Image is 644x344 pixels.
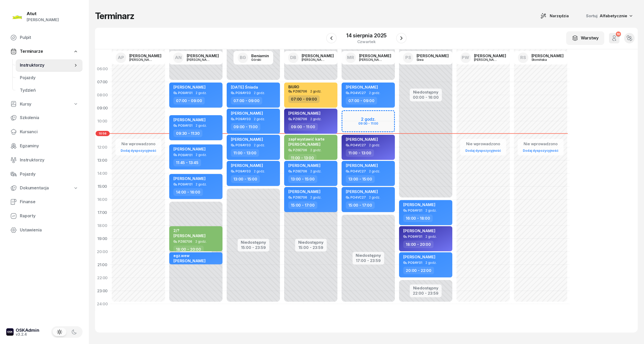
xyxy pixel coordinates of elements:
[95,258,110,271] div: 21:00
[369,170,380,173] span: 2 godz.
[302,54,334,58] div: [PERSON_NAME]
[425,235,437,238] span: 2 godz.
[119,141,158,147] div: Nie wprowadzono
[413,290,438,295] div: 22:00 - 23:59
[413,285,438,296] button: Niedostępny22:00 - 23:59
[196,183,207,186] span: 2 godz.
[112,51,166,65] a: AP[PERSON_NAME][PERSON_NAME]
[413,286,438,290] div: Niedostępny
[288,163,320,168] span: [PERSON_NAME]
[95,154,110,167] div: 13:00
[310,196,321,199] span: 2 godz.
[521,148,560,154] a: Dodaj dyspozycyjność
[356,257,381,263] div: 17:00 - 23:59
[236,143,251,147] div: PO9AY03
[405,55,411,60] span: PS
[580,10,638,21] button: Sortuj Alfabetycznie
[95,245,110,258] div: 20:00
[236,170,251,173] div: PO9AY03
[403,241,434,248] div: 18:00 - 20:00
[293,148,307,152] div: PZ6E706
[173,188,203,196] div: 14:00 - 16:00
[413,90,439,94] div: Niedostępny
[550,13,569,19] span: Narzędzia
[95,115,110,128] div: 10:00
[346,149,374,157] div: 11:00 - 13:00
[463,141,503,147] div: Nie wprowadzono
[129,54,161,58] div: [PERSON_NAME]
[341,51,395,65] a: MR[PERSON_NAME][PERSON_NAME]
[173,253,206,258] div: egz.wew
[241,239,266,251] button: Niedostępny15:00 - 23:59
[231,149,259,157] div: 11:00 - 13:00
[178,240,192,243] div: PZ6E706
[346,163,378,168] span: [PERSON_NAME]
[359,54,391,58] div: [PERSON_NAME]
[173,130,202,137] div: 09:30 - 11:30
[187,54,219,58] div: [PERSON_NAME]
[6,154,83,166] a: Instruktorzy
[350,143,366,147] div: PO4VC27
[195,264,206,267] span: 1 godz.
[310,90,321,93] span: 2 godz.
[173,85,206,90] span: [PERSON_NAME]
[231,97,262,104] div: 07:00 - 09:00
[298,239,324,251] button: Niedostępny15:00 - 23:59
[231,111,263,116] span: [PERSON_NAME]
[288,175,317,183] div: 13:00 - 15:00
[288,189,320,194] span: [PERSON_NAME]
[403,228,435,233] span: [PERSON_NAME]
[293,196,307,199] div: PZ6E706
[16,84,83,97] a: Tydzień
[408,235,422,238] div: PO9AY01
[173,246,204,253] div: 18:00 - 20:00
[20,34,78,41] span: Pulpit
[231,175,260,183] div: 13:00 - 15:00
[173,233,206,238] span: [PERSON_NAME]
[251,54,269,58] div: Beniamin
[6,31,83,44] a: Pulpit
[195,240,207,243] span: 2 godz.
[425,209,437,212] span: 2 godz.
[346,97,377,104] div: 07:00 - 09:00
[27,16,59,23] div: [PERSON_NAME]
[119,139,158,155] button: Nie wprowadzonoDodaj dyspozycyjność
[413,94,439,100] div: 00:00 - 16:00
[356,252,381,264] button: Niedostępny17:00 - 23:59
[6,168,83,180] a: Pojazdy
[95,271,110,284] div: 22:00
[293,170,307,173] div: PZ6E706
[231,137,263,142] span: [PERSON_NAME]
[369,91,380,95] span: 2 godz.
[369,143,380,147] span: 2 godz.
[6,140,83,152] a: Egzaminy
[413,89,439,101] button: Niedostępny00:00 - 16:00
[129,58,154,61] div: [PERSON_NAME]
[310,148,321,152] span: 2 godz.
[173,176,206,181] span: [PERSON_NAME]
[173,147,206,151] span: [PERSON_NAME]
[173,159,201,166] div: 11:45 - 13:45
[95,298,110,311] div: 24:00
[346,189,378,194] span: [PERSON_NAME]
[600,13,627,18] span: Alfabetycznie
[6,182,83,194] a: Dokumentacja
[6,328,14,336] img: logo-xs-dark@2x.png
[463,148,503,154] a: Dodaj dyspozycyjność
[474,58,499,61] div: [PERSON_NAME]
[288,154,317,162] div: 11:00 - 13:00
[399,51,453,65] a: PS[PERSON_NAME]Siwa
[6,210,83,222] a: Raporty
[20,213,78,219] span: Raporty
[178,183,192,186] div: PO9AY01
[251,58,269,61] div: Górski
[408,209,422,212] div: PO9AY01
[196,153,207,157] span: 2 godz.
[346,175,375,183] div: 13:00 - 15:00
[609,33,619,43] button: 10
[233,51,273,65] a: BGBeniaminGórski
[359,58,384,61] div: [PERSON_NAME]
[16,59,83,72] a: Instruktorzy
[95,11,134,21] h1: Terminarz
[231,163,263,168] span: [PERSON_NAME]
